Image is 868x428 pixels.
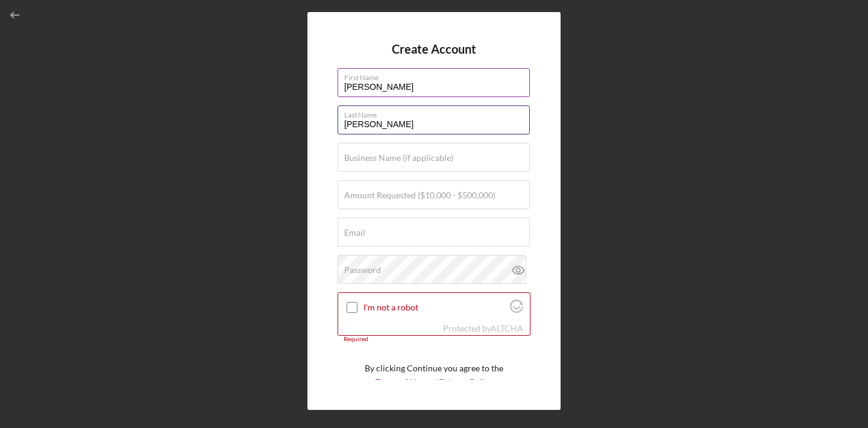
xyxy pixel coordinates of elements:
[376,377,424,387] a: Terms of Use
[344,106,530,119] label: Last Name
[344,228,365,238] label: Email
[363,303,506,312] label: I'm not a robot
[392,42,476,56] h4: Create Account
[365,362,503,389] p: By clicking Continue you agree to the and
[344,265,381,275] label: Password
[338,336,530,343] div: Required
[344,69,530,82] label: First Name
[439,377,493,387] a: Privacy Policy
[510,304,523,315] a: Visit Altcha.org
[344,153,453,163] label: Business Name (if applicable)
[443,324,523,333] div: Protected by
[344,190,495,200] label: Amount Requested ($10,000 - $500,000)
[491,323,523,333] a: Visit Altcha.org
